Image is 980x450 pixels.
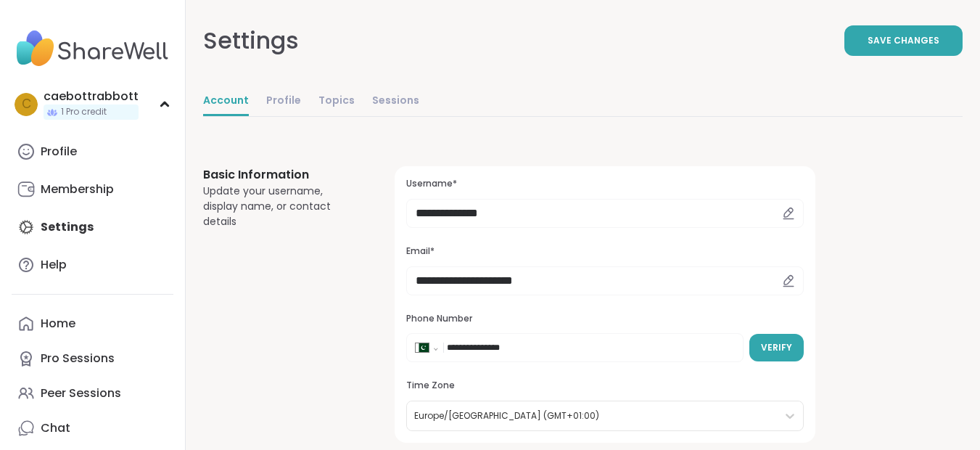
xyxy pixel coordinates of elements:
a: Topics [318,87,355,116]
a: Sessions [372,87,419,116]
a: Profile [12,134,173,169]
div: Chat [41,420,70,436]
h3: Phone Number [406,313,804,325]
span: c [22,95,31,114]
a: Chat [12,411,173,446]
h3: Email* [406,245,804,258]
a: Account [203,87,249,116]
div: Settings [203,23,299,58]
img: ShareWell Nav Logo [12,23,173,74]
div: Update your username, display name, or contact details [203,184,360,229]
div: Home [41,316,75,332]
a: Home [12,306,173,341]
div: Help [41,257,67,273]
h3: Basic Information [203,166,360,184]
span: Verify [761,341,792,354]
h3: Username* [406,178,804,190]
a: Profile [266,87,301,116]
a: Help [12,247,173,282]
button: Verify [749,334,804,361]
a: Peer Sessions [12,376,173,411]
div: Pro Sessions [41,351,115,367]
div: Peer Sessions [41,385,121,401]
span: 1 Pro credit [61,106,107,118]
h3: Time Zone [406,380,804,392]
span: Save Changes [868,34,939,47]
div: Profile [41,144,77,160]
button: Save Changes [844,25,963,56]
div: caebottrabbott [44,89,139,105]
a: Membership [12,172,173,207]
a: Pro Sessions [12,341,173,376]
div: Membership [41,181,114,197]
